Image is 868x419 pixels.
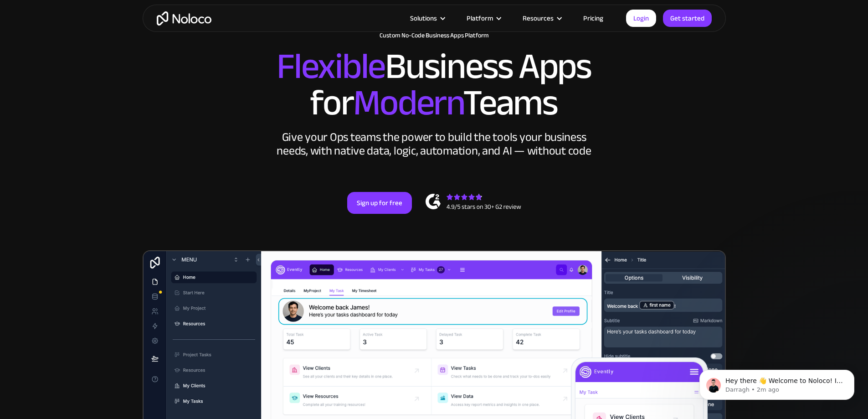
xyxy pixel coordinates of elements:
[663,10,712,27] a: Get started
[353,69,463,137] span: Modern
[467,12,493,24] div: Platform
[157,11,211,26] a: home
[152,48,717,121] h2: Business Apps for Teams
[523,12,554,24] div: Resources
[572,12,615,24] a: Pricing
[275,130,594,158] div: Give your Ops teams the power to build the tools your business needs, with native data, logic, au...
[347,192,412,214] a: Sign up for free
[626,10,656,27] a: Login
[686,351,868,414] iframe: Intercom notifications message
[399,12,455,24] div: Solutions
[455,12,511,24] div: Platform
[511,12,572,24] div: Resources
[410,12,437,24] div: Solutions
[277,32,385,100] span: Flexible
